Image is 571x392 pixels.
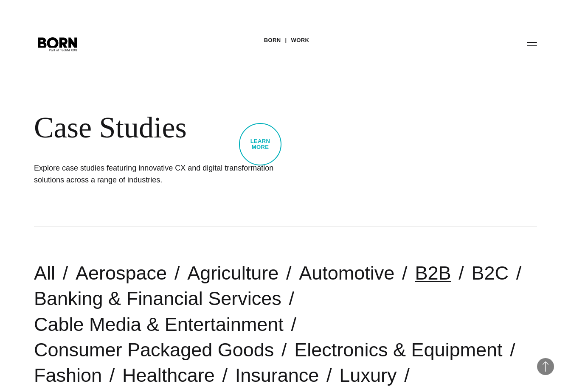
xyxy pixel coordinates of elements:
[34,162,289,186] h1: Explore case studies featuring innovative CX and digital transformation solutions across a range ...
[339,364,397,386] a: Luxury
[34,364,102,386] a: Fashion
[34,339,274,361] a: Consumer Packaged Goods
[34,110,518,145] div: Case Studies
[537,358,554,375] button: Back to Top
[264,34,281,47] a: BORN
[76,262,167,284] a: Aerospace
[471,262,509,284] a: B2C
[34,314,284,335] a: Cable Media & Entertainment
[291,34,309,47] a: Work
[34,262,55,284] a: All
[235,364,319,386] a: Insurance
[299,262,394,284] a: Automotive
[415,262,451,284] a: B2B
[187,262,278,284] a: Agriculture
[522,35,542,53] button: Open
[34,288,281,309] a: Banking & Financial Services
[122,364,215,386] a: Healthcare
[294,339,502,361] a: Electronics & Equipment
